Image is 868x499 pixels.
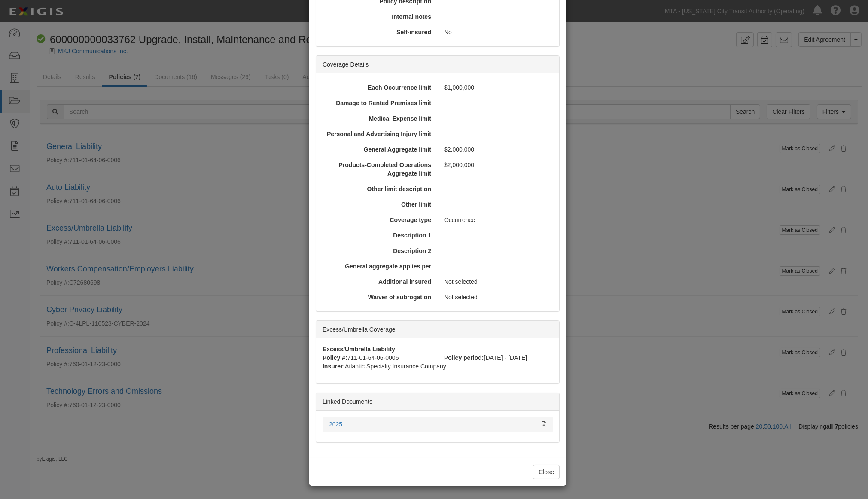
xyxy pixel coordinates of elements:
strong: Policy period: [444,354,484,361]
div: General aggregate applies per [320,262,438,271]
div: Other limit description [320,185,438,193]
div: Personal and Advertising Injury limit [320,130,438,138]
strong: Excess/Umbrella Liability [323,346,395,353]
div: Medical Expense limit [320,114,438,123]
a: 2025 [329,421,342,428]
strong: Insurer: [323,363,345,370]
div: 711-01-64-06-0006 [316,353,438,362]
div: Each Occurrence limit [320,83,438,92]
div: Waiver of subrogation [320,293,438,301]
div: Coverage type [320,216,438,224]
div: Other limit [320,200,438,209]
div: Additional insured [320,277,438,286]
div: No [438,28,556,37]
div: $1,000,000 [438,83,556,92]
div: Description 1 [320,231,438,240]
div: Not selected [438,293,556,301]
button: Close [533,465,560,479]
div: General Aggregate limit [320,145,438,154]
div: $2,000,000 [438,145,556,154]
div: $2,000,000 [438,161,556,169]
div: Description 2 [320,246,438,255]
strong: Policy #: [323,354,347,361]
div: Excess/Umbrella Coverage [316,321,559,338]
div: Occurrence [438,216,556,224]
div: [DATE] - [DATE] [438,353,559,362]
div: 2025 [329,420,535,429]
div: Atlantic Specialty Insurance Company [316,362,559,371]
div: Damage to Rented Premises limit [320,99,438,107]
div: Products-Completed Operations Aggregate limit [320,161,438,178]
div: Linked Documents [316,393,559,411]
div: Coverage Details [316,56,559,73]
div: Not selected [438,277,556,286]
div: Self-insured [320,28,438,37]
